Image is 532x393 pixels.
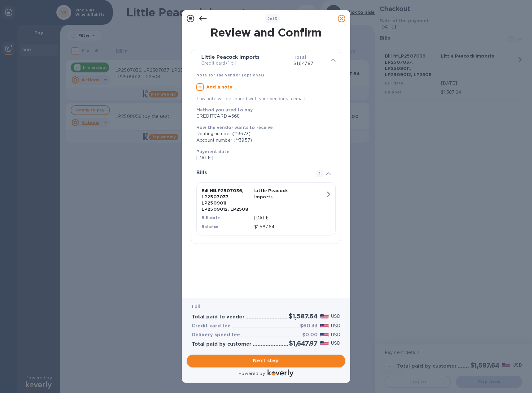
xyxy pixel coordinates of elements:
[192,332,240,338] h3: Delivery speed fee
[202,224,219,229] b: Balance
[294,55,306,60] b: Total
[196,182,336,235] button: Bill №LP2507036, LP2507037, LP2509011, LP2509012, LP2508Little Peacock ImportsBill date[DATE]Bala...
[254,215,325,221] p: [DATE]
[196,96,336,102] p: This note will be shared with your vendor via email
[192,341,251,347] h3: Total paid by customer
[196,155,331,161] p: [DATE]
[320,341,329,345] img: USD
[192,304,202,309] b: 1 bill
[294,60,326,67] p: $1,647.97
[196,137,331,144] div: Account number (**3957)
[196,170,308,176] h3: Bills
[289,339,318,347] h2: $1,647.97
[320,333,329,337] img: USD
[320,324,329,328] img: USD
[254,224,325,230] p: $1,587.64
[196,113,331,119] div: CREDITCARD 4668
[289,312,318,320] h2: $1,587.64
[320,314,329,318] img: USD
[331,340,340,347] p: USD
[201,60,289,67] p: Credit card • 1 bill
[202,188,252,212] p: Bill № LP2507036, LP2507037, LP2509011, LP2509012, LP2508
[238,370,265,377] p: Powered by
[206,84,233,89] u: Add a note
[316,170,323,177] span: 1
[196,54,336,102] div: Little Peacock ImportsCredit card•1 billTotal$1,647.97Note for the vendor (optional)Add a noteThi...
[202,215,220,220] b: Bill date
[267,16,270,21] span: 2
[201,54,259,60] b: Little Peacock Imports
[331,332,340,338] p: USD
[192,314,245,320] h3: Total paid to vendor
[268,369,294,377] img: Logo
[302,332,318,338] h3: $0.00
[254,188,304,200] p: Little Peacock Imports
[192,357,340,365] span: Next step
[196,73,264,77] b: Note for the vendor (optional)
[331,323,340,329] p: USD
[267,16,277,21] b: of 3
[196,131,331,137] div: Routing number (**3673)
[187,355,345,367] button: Next step
[196,125,273,130] b: How the vendor wants to receive
[196,149,229,154] b: Payment date
[300,323,318,329] h3: $60.33
[190,26,342,39] h1: Review and Confirm
[196,107,253,112] b: Method you used to pay
[192,323,231,329] h3: Credit card fee
[331,313,340,320] p: USD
